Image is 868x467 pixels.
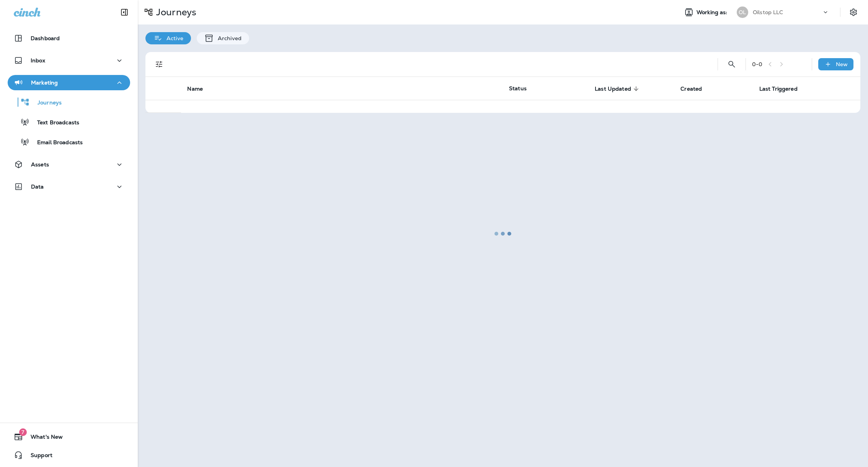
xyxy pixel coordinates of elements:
button: Assets [8,157,130,172]
p: Journeys [30,99,62,107]
p: Text Broadcasts [29,119,79,127]
button: Data [8,179,130,194]
span: Support [23,452,52,461]
span: What's New [23,434,63,443]
button: Inbox [8,53,130,68]
span: 7 [19,428,27,436]
button: Dashboard [8,31,130,46]
p: New [836,61,848,67]
p: Inbox [31,57,45,63]
button: Support [8,447,130,463]
button: Marketing [8,75,130,90]
button: Email Broadcasts [8,134,130,150]
p: Data [31,184,44,190]
p: Marketing [31,80,58,86]
p: Assets [31,161,49,168]
p: Dashboard [31,35,60,41]
button: Collapse Sidebar [114,5,135,20]
button: 7What's New [8,429,130,444]
button: Text Broadcasts [8,114,130,130]
p: Email Broadcasts [29,139,83,146]
button: Journeys [8,94,130,110]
